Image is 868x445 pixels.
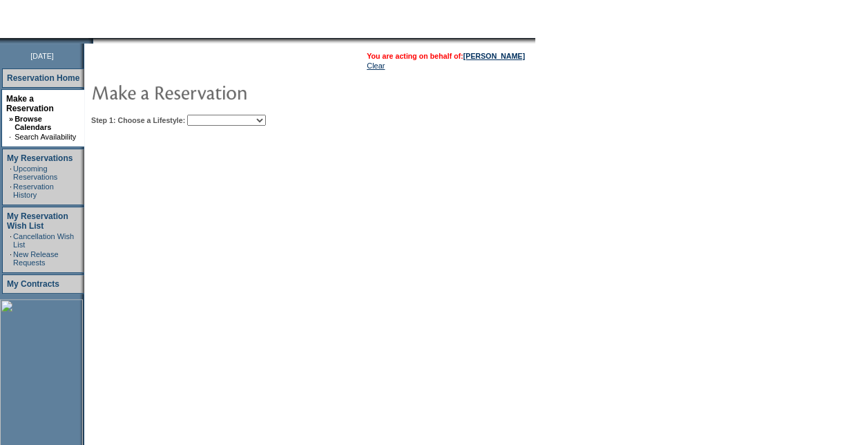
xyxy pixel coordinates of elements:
a: New Release Requests [13,250,58,267]
td: · [9,133,13,141]
td: · [10,182,12,199]
img: pgTtlMakeReservation.gif [91,78,367,106]
a: My Reservation Wish List [7,211,68,231]
td: · [10,164,12,181]
a: Clear [367,61,385,70]
img: promoShadowLeftCorner.gif [88,38,93,44]
a: Search Availability [15,133,76,141]
td: · [10,232,12,249]
span: [DATE] [30,52,54,60]
a: Reservation History [13,182,54,199]
b: » [9,115,13,123]
a: My Contracts [7,279,59,289]
img: blank.gif [93,38,95,44]
span: You are acting on behalf of: [367,52,525,60]
b: Step 1: Choose a Lifestyle: [91,116,185,124]
a: Cancellation Wish List [13,232,74,249]
a: Make a Reservation [6,94,54,113]
a: Reservation Home [7,73,79,83]
td: · [10,250,12,267]
a: My Reservations [7,153,73,163]
a: Browse Calendars [15,115,51,131]
a: Upcoming Reservations [13,164,57,181]
a: [PERSON_NAME] [463,52,525,60]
